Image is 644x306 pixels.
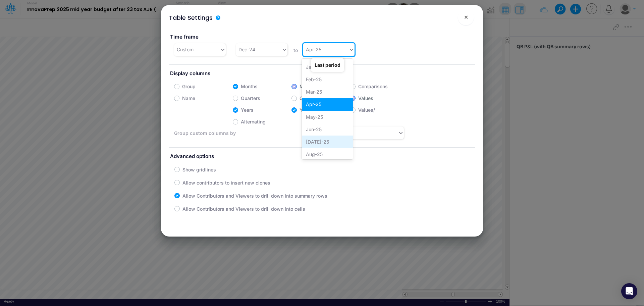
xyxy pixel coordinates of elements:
[241,83,258,90] label: Months
[292,47,298,54] label: to
[182,95,195,102] label: Name
[358,106,375,113] label: Values/
[241,95,260,102] label: Quarters
[302,61,353,73] div: Jan-25
[358,83,388,90] label: Comparisons
[302,98,353,110] div: Apr-25
[174,130,252,137] label: Group custom columns by
[169,31,317,43] label: Time frame
[215,15,221,21] div: Tooltip anchor
[358,95,373,102] label: Values
[458,9,474,25] button: Close
[300,106,309,113] label: YTD
[177,46,194,53] div: Custom
[238,46,255,53] div: Dec-24
[182,192,327,199] label: Allow Contributors and Viewers to drill down into summary rows
[302,123,353,136] div: Jun-25
[302,86,353,98] div: Mar-25
[300,95,310,102] label: QTD
[302,148,353,160] div: Aug-25
[315,62,340,68] strong: Last period
[302,111,353,123] div: May-25
[300,83,310,90] label: MTD
[182,166,216,173] label: Show gridlines
[302,73,353,86] div: Feb-25
[621,283,637,299] div: Open Intercom Messenger
[302,136,353,148] div: [DATE]-25
[182,83,196,90] label: Group
[464,13,468,21] span: ×
[169,67,475,80] label: Display columns
[306,46,321,53] div: Apr-25
[241,118,266,125] label: Alternating
[182,205,305,212] label: Allow Contributors and Viewers to drill down into cells
[169,150,475,163] label: Advanced options
[241,106,254,113] label: Years
[169,13,213,22] div: Table Settings
[182,179,270,186] label: Allow contributors to insert new clones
